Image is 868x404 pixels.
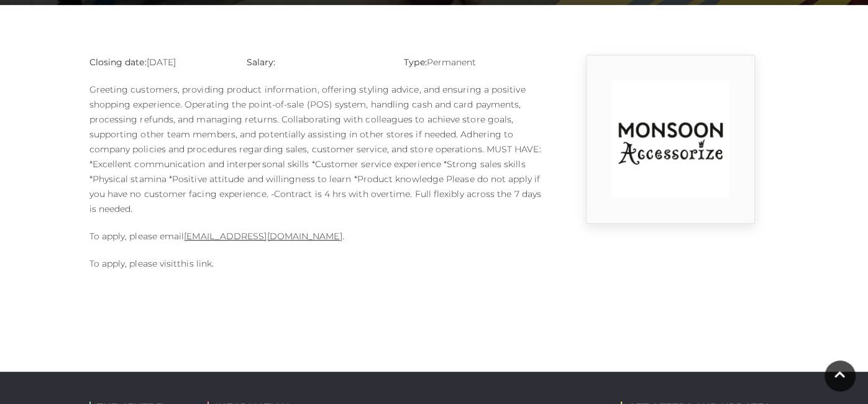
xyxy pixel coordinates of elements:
p: [DATE] [89,55,228,70]
p: Permanent [404,55,542,70]
p: Greeting customers, providing product information, offering styling advice, and ensuring a positi... [89,82,543,216]
strong: Type: [404,57,426,68]
img: rtuC_1630740947_no1Y.jpg [611,80,729,198]
strong: Closing date: [89,57,147,68]
p: To apply, please email . [89,229,543,244]
a: this link [177,258,212,269]
strong: Salary: [247,57,276,68]
a: [EMAIL_ADDRESS][DOMAIN_NAME] [184,231,342,242]
p: To apply, please visit . [89,256,543,271]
